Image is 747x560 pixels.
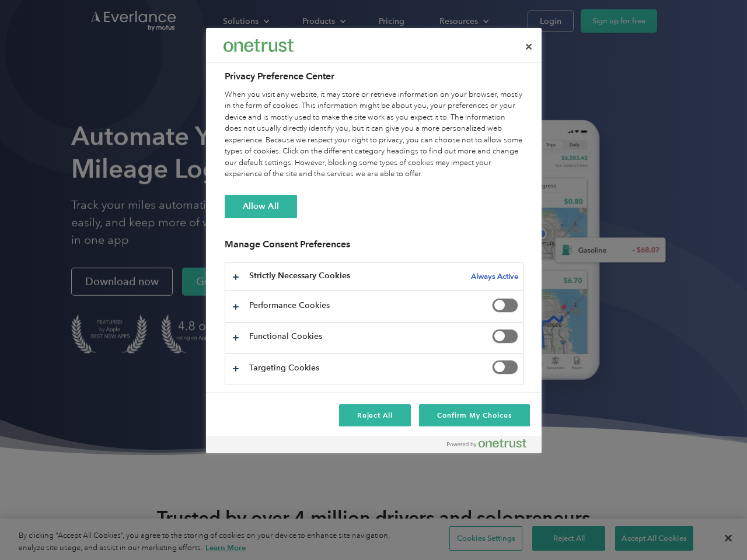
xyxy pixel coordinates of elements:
[447,439,526,448] img: Powered by OneTrust Opens in a new Tab
[206,28,542,453] div: Privacy Preference Center
[419,404,529,426] button: Confirm My Choices
[225,89,523,180] div: When you visit any website, it may store or retrieve information on your browser, mostly in the f...
[206,28,542,453] div: Preference center
[447,439,536,453] a: Powered by OneTrust Opens in a new Tab
[224,39,294,51] img: Everlance
[225,195,297,218] button: Allow All
[516,34,542,60] button: Close
[339,404,411,426] button: Reject All
[225,69,523,83] h2: Privacy Preference Center
[224,34,294,57] div: Everlance
[225,239,523,257] h3: Manage Consent Preferences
